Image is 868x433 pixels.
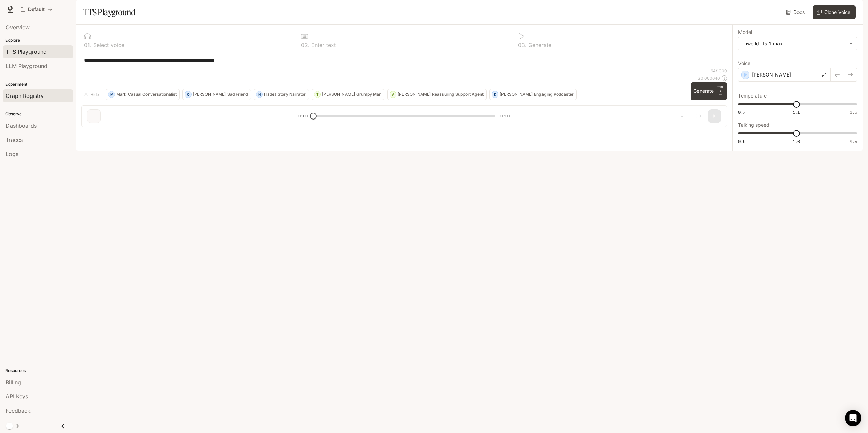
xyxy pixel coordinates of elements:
[534,92,574,96] p: Engaging Podcaster
[738,138,745,144] span: 0.5
[185,89,191,100] div: O
[227,92,248,96] p: Sad Friend
[738,37,857,50] div: inworld-tts-1-max
[518,42,527,48] p: 0 3 .
[698,75,720,81] p: $ 0.000640
[264,92,276,96] p: Hades
[716,85,724,97] p: ⏎
[752,71,791,78] p: [PERSON_NAME]
[84,42,92,48] p: 0 1 .
[92,42,124,48] p: Select voice
[492,89,498,100] div: D
[390,89,396,100] div: A
[500,92,533,96] p: [PERSON_NAME]
[116,92,126,96] p: Mark
[716,85,724,93] p: CTRL +
[301,42,310,48] p: 0 2 .
[278,92,306,96] p: Story Narrator
[691,82,727,100] button: GenerateCTRL +⏎
[850,109,857,115] span: 1.5
[182,89,251,100] button: O[PERSON_NAME]Sad Friend
[489,89,577,100] button: D[PERSON_NAME]Engaging Podcaster
[738,109,745,115] span: 0.7
[743,40,846,47] div: inworld-tts-1-max
[527,42,551,48] p: Generate
[738,93,767,98] p: Temperature
[128,92,177,96] p: Casual Conversationalist
[106,89,180,100] button: MMarkCasual Conversationalist
[314,89,320,100] div: T
[387,89,487,100] button: A[PERSON_NAME]Reassuring Support Agent
[845,410,861,426] div: Open Intercom Messenger
[81,89,103,100] button: Hide
[310,42,336,48] p: Enter text
[398,92,431,96] p: [PERSON_NAME]
[108,89,115,100] div: M
[432,92,484,96] p: Reassuring Support Agent
[256,89,262,100] div: H
[813,5,856,19] button: Clone Voice
[785,5,807,19] a: Docs
[254,89,309,100] button: HHadesStory Narrator
[18,3,55,16] button: All workspaces
[850,138,857,144] span: 1.5
[28,7,45,13] p: Default
[312,89,384,100] button: T[PERSON_NAME]Grumpy Man
[322,92,355,96] p: [PERSON_NAME]
[356,92,381,96] p: Grumpy Man
[738,61,750,66] p: Voice
[738,123,769,127] p: Talking speed
[193,92,226,96] p: [PERSON_NAME]
[793,138,800,144] span: 1.0
[738,30,752,35] p: Model
[83,5,135,19] h1: TTS Playground
[793,109,800,115] span: 1.1
[711,68,727,74] p: 64 / 1000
